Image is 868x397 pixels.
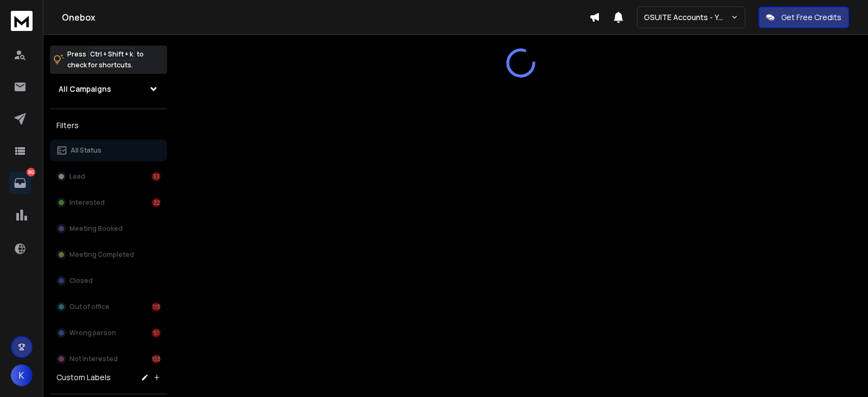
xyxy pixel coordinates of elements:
button: K [11,364,33,386]
h3: Custom Labels [56,372,111,383]
h3: Filters [50,118,167,133]
button: All Campaigns [50,78,167,100]
h1: Onebox [62,11,589,24]
span: Ctrl + Shift + k [88,48,135,60]
p: Press to check for shortcuts. [67,49,144,71]
img: logo [11,11,33,31]
button: Get Free Credits [758,7,849,28]
a: 382 [9,172,31,194]
h1: All Campaigns [59,84,111,94]
p: GSUITE Accounts - YC outreach [644,12,731,23]
p: 382 [27,168,35,177]
p: Get Free Credits [781,12,841,23]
